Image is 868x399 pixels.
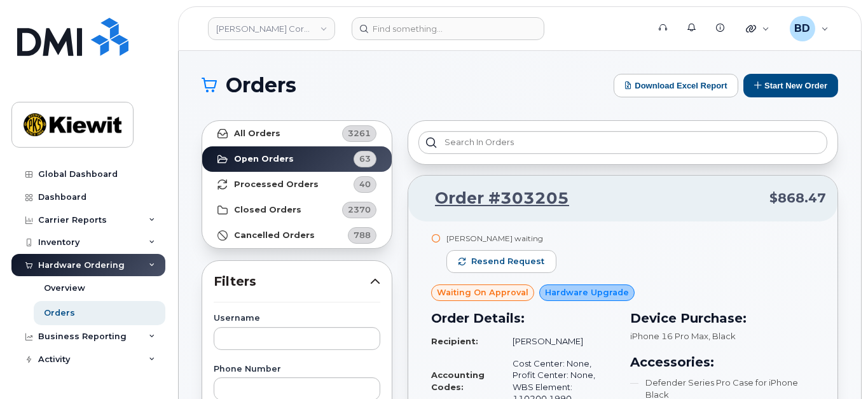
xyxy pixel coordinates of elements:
a: All Orders3261 [202,121,392,146]
input: Search in orders [418,131,827,154]
span: Waiting On Approval [437,286,528,298]
a: Open Orders63 [202,146,392,172]
span: Hardware Upgrade [545,286,629,298]
button: Start New Order [743,74,838,97]
span: 40 [359,178,371,190]
span: 3261 [348,127,371,139]
strong: Cancelled Orders [234,230,315,241]
iframe: Messenger Launcher [813,344,858,389]
span: $868.47 [769,189,826,207]
span: Resend request [471,256,544,267]
label: Phone Number [214,365,380,374]
button: Download Excel Report [614,74,738,97]
h3: Accessories: [631,353,815,372]
span: , Black [709,331,736,341]
a: Closed Orders2370 [202,197,392,223]
strong: Recipient: [431,336,478,346]
a: Order #303205 [420,187,569,210]
a: Cancelled Orders788 [202,223,392,248]
h3: Device Purchase: [631,309,815,328]
label: Username [214,314,380,323]
a: Processed Orders40 [202,172,392,197]
strong: All Orders [234,129,280,139]
span: 788 [354,229,371,241]
h3: Order Details: [431,309,616,328]
button: Resend request [446,250,556,273]
div: [PERSON_NAME] waiting [446,233,556,244]
strong: Accounting Codes: [431,370,485,392]
span: iPhone 16 Pro Max [631,331,709,341]
td: [PERSON_NAME] [501,330,615,353]
strong: Open Orders [234,154,294,164]
strong: Processed Orders [234,179,319,190]
span: Filters [214,272,370,291]
span: Orders [226,76,296,95]
strong: Closed Orders [234,205,301,215]
span: 2370 [348,204,371,216]
span: 63 [359,153,371,165]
